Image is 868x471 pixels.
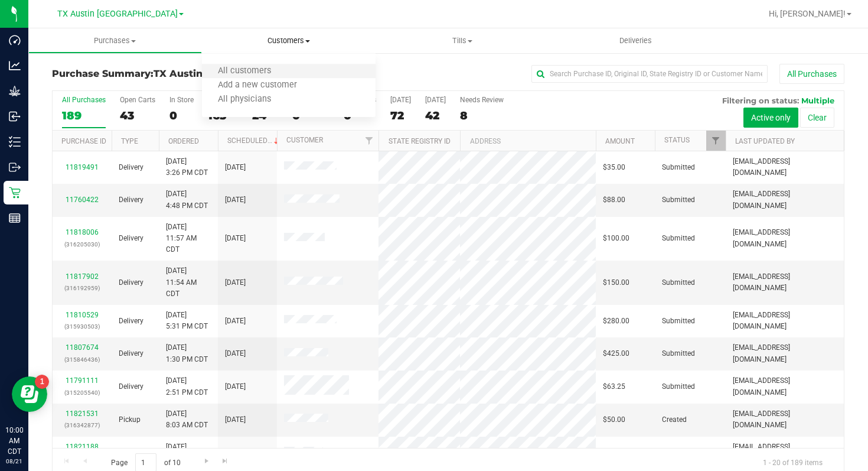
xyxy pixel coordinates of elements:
[779,64,844,84] button: All Purchases
[166,189,208,211] span: [DATE] 4:48 PM CDT
[733,441,837,464] span: [EMAIL_ADDRESS][DOMAIN_NAME]
[664,136,690,144] a: Status
[662,194,695,206] span: Submitted
[769,9,846,18] span: Hi, [PERSON_NAME]!
[61,137,106,145] a: Purchase ID
[202,80,313,90] span: Add a new customer
[605,137,635,145] a: Amount
[66,443,99,451] a: 11821188
[733,310,837,332] span: [EMAIL_ADDRESS][DOMAIN_NAME]
[9,136,21,148] inline-svg: Inventory
[706,131,726,151] a: Filter
[169,109,194,122] div: 0
[801,96,834,105] span: Multiple
[227,137,281,145] a: Scheduled
[722,96,799,105] span: Filtering on status:
[60,420,105,431] p: (316342877)
[169,96,194,104] div: In Store
[735,137,795,145] a: Last Updated By
[60,354,105,365] p: (315846436)
[662,316,695,327] span: Submitted
[662,277,695,288] span: Submitted
[52,69,316,79] h3: Purchase Summary:
[119,447,141,458] span: Pickup
[460,109,504,122] div: 8
[603,414,625,425] span: $50.00
[603,381,625,392] span: $63.25
[5,457,23,466] p: 08/21
[390,96,411,104] div: [DATE]
[9,187,21,199] inline-svg: Retail
[603,277,629,288] span: $150.00
[225,194,246,206] span: [DATE]
[733,342,837,365] span: [EMAIL_ADDRESS][DOMAIN_NAME]
[5,425,23,457] p: 10:00 AM CDT
[66,196,99,204] a: 11760422
[29,35,201,46] span: Purchases
[733,227,837,249] span: [EMAIL_ADDRESS][DOMAIN_NAME]
[120,109,155,122] div: 43
[390,109,411,122] div: 72
[168,137,199,145] a: Ordered
[425,109,446,122] div: 42
[166,375,208,398] span: [DATE] 2:51 PM CDT
[9,161,21,173] inline-svg: Outbound
[389,137,451,145] a: State Registry ID
[733,271,837,294] span: [EMAIL_ADDRESS][DOMAIN_NAME]
[359,131,378,151] a: Filter
[62,96,106,104] div: All Purchases
[662,447,687,458] span: Created
[9,60,21,72] inline-svg: Analytics
[60,387,105,398] p: (315205540)
[733,375,837,398] span: [EMAIL_ADDRESS][DOMAIN_NAME]
[66,272,99,281] a: 11817902
[603,233,629,244] span: $100.00
[531,65,768,83] input: Search Purchase ID, Original ID, State Registry ID or Customer Name...
[166,265,211,300] span: [DATE] 11:54 AM CDT
[119,194,143,206] span: Delivery
[603,447,625,458] span: $90.00
[225,381,246,392] span: [DATE]
[66,376,99,385] a: 11791111
[286,136,323,144] a: Customer
[119,162,143,173] span: Delivery
[120,96,155,104] div: Open Carts
[800,108,834,128] button: Clear
[603,35,668,46] span: Deliveries
[28,28,202,53] a: Purchases
[119,381,143,392] span: Delivery
[425,96,446,104] div: [DATE]
[225,316,246,327] span: [DATE]
[460,131,596,151] th: Address
[225,162,246,173] span: [DATE]
[733,408,837,431] span: [EMAIL_ADDRESS][DOMAIN_NAME]
[121,137,138,145] a: Type
[662,162,695,173] span: Submitted
[66,228,99,236] a: 11818006
[549,28,723,53] a: Deliveries
[662,233,695,244] span: Submitted
[166,310,208,332] span: [DATE] 5:31 PM CDT
[166,408,208,431] span: [DATE] 8:03 AM CDT
[217,453,234,469] a: Go to the last page
[202,35,376,46] span: Customers
[166,222,211,256] span: [DATE] 11:57 AM CDT
[733,189,837,211] span: [EMAIL_ADDRESS][DOMAIN_NAME]
[119,316,143,327] span: Delivery
[603,194,625,206] span: $88.00
[603,162,625,173] span: $35.00
[119,414,141,425] span: Pickup
[225,414,246,425] span: [DATE]
[60,282,105,294] p: (316192959)
[66,343,99,352] a: 11807674
[603,316,629,327] span: $280.00
[66,163,99,171] a: 11819491
[743,108,798,128] button: Active only
[460,96,504,104] div: Needs Review
[662,381,695,392] span: Submitted
[66,410,99,418] a: 11821531
[57,9,178,19] span: TX Austin [GEOGRAPHIC_DATA]
[66,311,99,319] a: 11810529
[753,453,832,471] span: 1 - 20 of 189 items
